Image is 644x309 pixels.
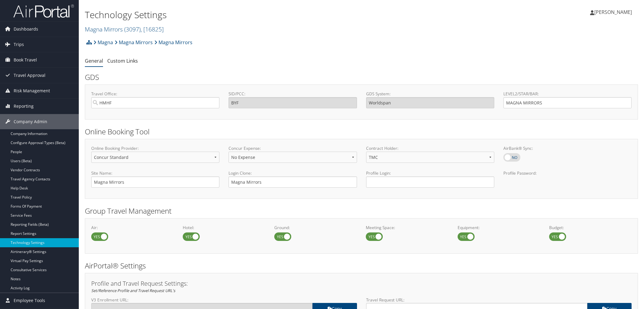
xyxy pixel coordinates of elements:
[91,281,632,287] h3: Profile and Travel Request Settings:
[85,72,633,82] h2: GDS
[14,83,50,98] span: Risk Management
[229,91,357,97] label: SID/PCC:
[107,58,138,64] a: Custom Links
[14,293,45,308] span: Employee Tools
[366,91,494,97] label: GDS System:
[91,297,357,303] label: V3 Enrollment URL:
[503,145,632,151] label: AirBank® Sync:
[503,153,520,162] label: AirBank® Sync
[14,37,24,52] span: Trips
[85,127,638,137] h2: Online Booking Tool
[458,225,540,231] label: Equipment:
[590,3,638,21] a: [PERSON_NAME]
[115,36,153,48] a: Magna Mirrors
[85,25,164,33] a: Magna Mirrors
[503,170,632,187] label: Profile Password:
[85,58,103,64] a: General
[366,145,494,151] label: Contract Holder:
[366,176,494,188] input: Profile Login:
[229,145,357,151] label: Concur Expense:
[14,52,37,67] span: Book Travel
[14,68,45,83] span: Travel Approval
[141,25,164,33] span: , [ 16825 ]
[14,99,34,114] span: Reporting
[154,36,192,48] a: Magna Mirrors
[366,297,632,303] label: Travel Request URL:
[85,261,638,271] h2: AirPortal® Settings
[14,114,47,129] span: Company Admin
[85,206,638,216] h2: Group Travel Management
[366,170,494,187] label: Profile Login:
[91,170,219,176] label: Site Name:
[93,36,113,48] a: Magna
[85,8,454,21] h1: Technology Settings
[124,25,141,33] span: ( 3097 )
[183,225,265,231] label: Hotel:
[366,225,448,231] label: Meeting Space:
[14,21,38,37] span: Dashboards
[91,91,219,97] label: Travel Office:
[274,225,357,231] label: Ground:
[13,4,74,18] img: airportal-logo.png
[549,225,632,231] label: Budget:
[503,91,632,97] label: LEVEL2/STAR/BAR:
[91,145,219,151] label: Online Booking Provider:
[91,225,174,231] label: Air:
[91,288,175,293] em: Set/Reference Profile and Travel Request URL's
[594,9,632,15] span: [PERSON_NAME]
[229,170,357,176] label: Login Clone:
